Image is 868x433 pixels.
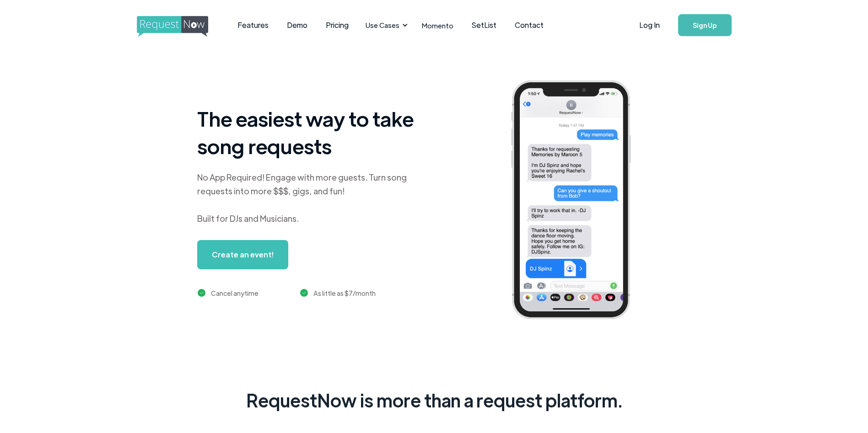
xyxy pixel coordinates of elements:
img: green checkmark [300,289,308,297]
div: Use Cases [366,20,399,30]
div: As little as $7/month [313,288,376,299]
img: iphone screenshot [501,74,655,329]
h1: The easiest way to take song requests [197,105,426,160]
a: Contact [506,11,553,39]
a: home [137,16,205,34]
div: Cancel anytime [211,288,259,299]
a: Create an event! [197,240,288,269]
img: requestnow logo [137,16,225,37]
img: green checkmark [198,289,205,297]
div: No App Required! Engage with more guests. Turn song requests into more $$$, gigs, and fun! Built ... [197,171,426,225]
a: Sign Up [678,14,732,36]
a: Demo [278,11,317,39]
a: Pricing [317,11,358,39]
a: Log In [630,9,669,41]
div: Use Cases [360,11,410,39]
a: SetList [463,11,506,39]
a: Features [228,11,278,39]
a: Momento [413,12,463,39]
